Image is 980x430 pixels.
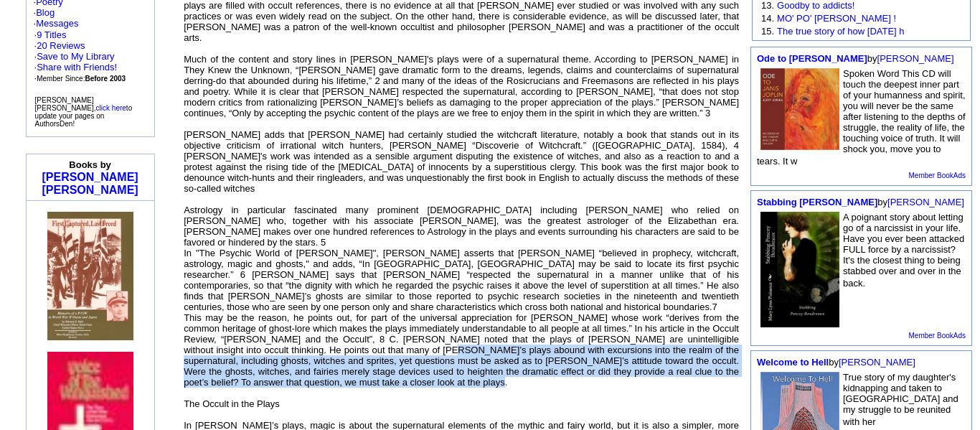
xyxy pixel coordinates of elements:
a: Welcome to Hell [757,357,829,368]
img: 71284.jpg [760,212,839,327]
font: by [757,357,915,368]
font: 14. [761,13,774,24]
img: shim.gif [47,340,48,347]
a: 9 Titles [37,29,66,40]
font: Member Since: [37,75,126,83]
font: by [757,53,954,64]
font: [PERSON_NAME] [PERSON_NAME], to update your pages on AuthorsDen! [35,96,133,128]
a: Save to My Library [37,51,114,62]
a: [PERSON_NAME] [839,357,915,368]
font: Spoken Word This CD will touch the deepest inner part of your humanness and spirit, you will neve... [757,68,966,167]
font: · · [34,29,126,83]
b: Before 2003 [85,75,126,83]
img: shim.gif [90,205,90,210]
a: 20 Reviews [37,40,85,51]
img: shim.gif [89,205,90,210]
img: shim.gif [90,205,91,210]
a: Share with Friends! [37,62,117,73]
a: MO' PO' [PERSON_NAME] ! [777,13,896,24]
a: click here [96,104,126,112]
a: [PERSON_NAME] [877,53,954,64]
a: [PERSON_NAME] [PERSON_NAME] [42,171,138,196]
a: Ode to [PERSON_NAME] [757,53,867,64]
a: Member BookAds [909,332,966,340]
font: 15. [761,26,774,37]
font: A poignant story about letting go of a narcissist in your life. Have you ever been attacked FULL ... [843,212,964,289]
a: Blog [36,7,55,18]
a: [PERSON_NAME] [887,197,964,207]
font: by [757,197,964,207]
font: · · · [34,51,118,83]
a: The true story of how [DATE] h [777,26,905,37]
img: 77383.jpg [760,68,839,150]
img: 8367.jpg [47,212,133,340]
font: · [34,18,79,29]
font: True story of my daughter's kidnapping and taken to [GEOGRAPHIC_DATA] and my struggle to be reuni... [843,372,958,427]
a: Messages [36,18,78,29]
b: Books by [69,159,111,170]
a: Member BookAds [909,172,966,179]
a: Stabbing [PERSON_NAME] [757,197,877,207]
